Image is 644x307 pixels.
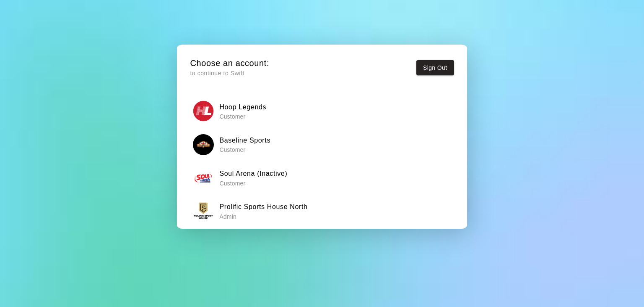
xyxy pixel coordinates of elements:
img: Baseline Sports [193,134,214,155]
button: Prolific Sports House NorthProlific Sports House North Admin [190,198,454,225]
button: Baseline SportsBaseline Sports Customer [190,131,454,158]
p: Customer [219,112,266,121]
button: Hoop LegendsHoop Legends Customer [190,98,454,124]
button: Soul ArenaSoul Arena (Inactive)Customer [190,164,454,191]
p: Customer [219,179,287,188]
h5: Choose an account: [190,58,269,69]
h6: Hoop Legends [219,102,266,113]
img: Hoop Legends [193,101,214,122]
p: Customer [219,146,270,154]
h6: Prolific Sports House North [219,201,307,212]
img: Soul Arena [193,167,214,188]
button: Sign Out [416,60,454,76]
h6: Baseline Sports [219,135,270,146]
img: Prolific Sports House North [193,201,214,222]
p: to continue to Swift [190,69,269,78]
h6: Soul Arena (Inactive) [219,168,287,179]
p: Admin [219,212,307,221]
